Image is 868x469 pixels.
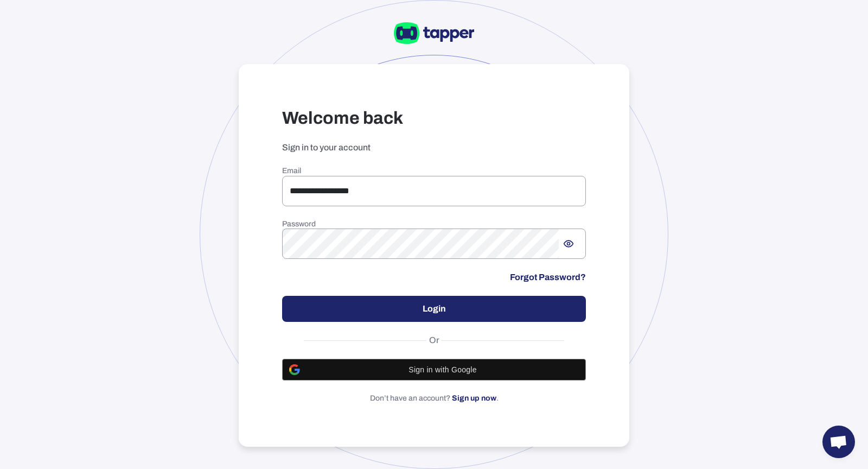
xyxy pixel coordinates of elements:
[822,426,855,458] div: Open chat
[510,272,586,283] a: Forgot Password?
[282,166,586,176] h6: Email
[282,219,586,229] h6: Password
[426,335,442,346] span: Or
[282,142,586,153] p: Sign in to your account
[282,107,586,129] h3: Welcome back
[282,394,586,403] p: Don’t have an account? .
[559,234,578,253] button: Show password
[307,365,579,374] span: Sign in with Google
[452,394,496,402] a: Sign up now
[282,359,586,381] button: Sign in with Google
[282,296,586,322] button: Login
